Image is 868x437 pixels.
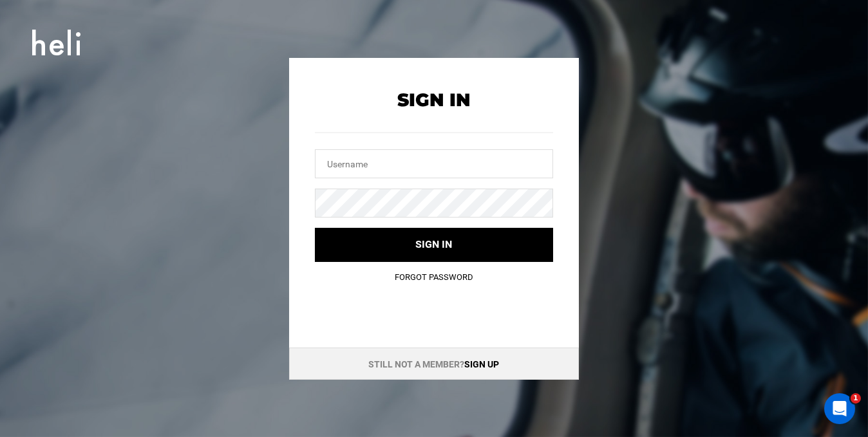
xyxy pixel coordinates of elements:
div: Still not a member? [289,348,579,380]
span: 1 [851,393,861,404]
input: Username [315,149,553,178]
h2: Sign In [315,90,553,110]
iframe: Intercom live chat [824,393,855,424]
button: Sign in [315,228,553,262]
a: Forgot Password [395,272,473,282]
a: Sign up [465,359,500,369]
